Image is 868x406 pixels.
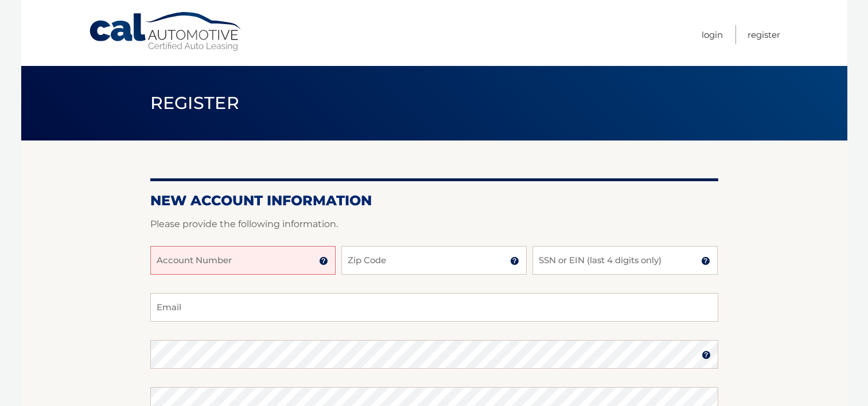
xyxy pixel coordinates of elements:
[150,92,240,114] span: Register
[702,25,723,44] a: Login
[701,256,710,266] img: tooltip.svg
[748,25,780,44] a: Register
[510,256,519,266] img: tooltip.svg
[341,246,527,275] input: Zip Code
[702,350,711,360] img: tooltip.svg
[150,192,718,209] h2: New Account Information
[532,246,718,275] input: SSN or EIN (last 4 digits only)
[319,256,328,266] img: tooltip.svg
[150,293,718,322] input: Email
[88,11,243,52] a: Cal Automotive
[150,246,336,275] input: Account Number
[150,216,718,232] p: Please provide the following information.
